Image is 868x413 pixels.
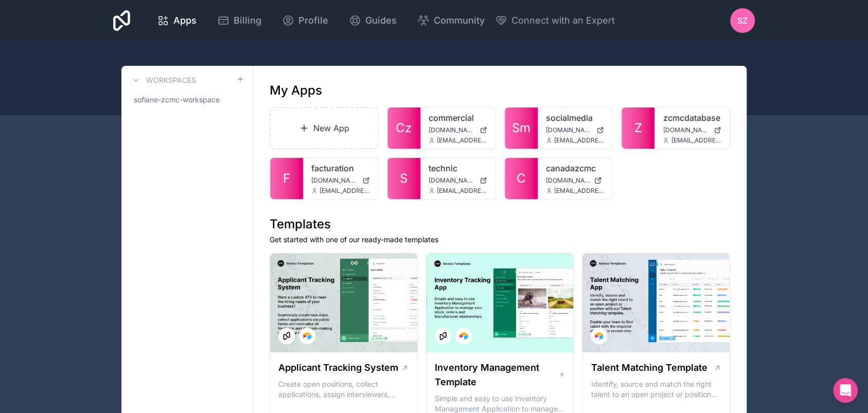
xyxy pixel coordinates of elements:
button: Connect with an Expert [495,13,615,28]
span: Billing [234,13,261,28]
span: Cz [396,120,412,136]
span: Community [434,13,485,28]
img: Airtable Logo [595,332,603,340]
span: C [517,170,526,187]
a: [DOMAIN_NAME] [429,126,487,134]
span: [EMAIL_ADDRESS][DOMAIN_NAME] [320,187,370,195]
p: Identify, source and match the right talent to an open project or position with our Talent Matchi... [591,379,721,400]
a: [DOMAIN_NAME] [546,126,605,134]
a: commercial [429,112,487,124]
span: [DOMAIN_NAME] [546,126,593,134]
span: Connect with an Expert [511,13,615,28]
a: F [270,158,303,199]
span: [DOMAIN_NAME] [311,176,358,185]
a: Cz [387,107,420,149]
span: S [400,170,408,187]
p: Create open positions, collect applications, assign interviewers, centralise candidate feedback a... [278,379,409,400]
span: [DOMAIN_NAME] [429,126,475,134]
h1: Templates [270,216,730,232]
a: zcmcdatabase [663,112,721,124]
h1: Talent Matching Template [591,361,707,375]
a: Apps [149,9,205,32]
a: Community [409,9,493,32]
a: New App [270,107,379,149]
a: Billing [209,9,270,32]
span: SZ [737,14,748,27]
a: socialmedia [546,112,605,124]
span: Profile [298,13,328,28]
h3: Workspaces [146,75,196,85]
span: [EMAIL_ADDRESS][DOMAIN_NAME] [437,136,487,145]
a: [DOMAIN_NAME] [663,126,721,134]
span: [DOMAIN_NAME] [546,176,590,185]
span: Sm [512,120,530,136]
span: [EMAIL_ADDRESS][DOMAIN_NAME] [671,136,721,145]
span: [EMAIL_ADDRESS][DOMAIN_NAME] [437,187,487,195]
span: sofiane-zcmc-workspace [134,95,220,105]
span: [EMAIL_ADDRESS][DOMAIN_NAME] [554,187,605,195]
a: Z [622,107,654,149]
span: Z [634,120,642,136]
a: technic [429,162,487,174]
h1: Inventory Management Template [435,361,558,389]
a: Workspaces [130,74,196,86]
span: F [283,170,290,187]
a: Profile [274,9,336,32]
img: Airtable Logo [459,332,468,340]
a: [DOMAIN_NAME] [311,176,370,185]
a: [DOMAIN_NAME] [429,176,487,185]
a: Guides [341,9,405,32]
a: C [505,158,538,199]
span: Apps [173,13,197,28]
p: Get started with one of our ready-made templates [270,235,730,245]
h1: Applicant Tracking System [278,361,398,375]
span: [DOMAIN_NAME] [663,126,710,134]
a: canadazcmc [546,162,605,174]
div: Open Intercom Messenger [833,378,858,403]
a: Sm [505,107,538,149]
a: facturation [311,162,370,174]
span: [EMAIL_ADDRESS][DOMAIN_NAME] [554,136,605,145]
span: Guides [365,13,397,28]
a: [DOMAIN_NAME] [546,176,605,185]
img: Airtable Logo [303,332,311,340]
h1: My Apps [270,82,322,99]
a: sofiane-zcmc-workspace [130,91,244,109]
a: S [387,158,420,199]
span: [DOMAIN_NAME] [429,176,475,185]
